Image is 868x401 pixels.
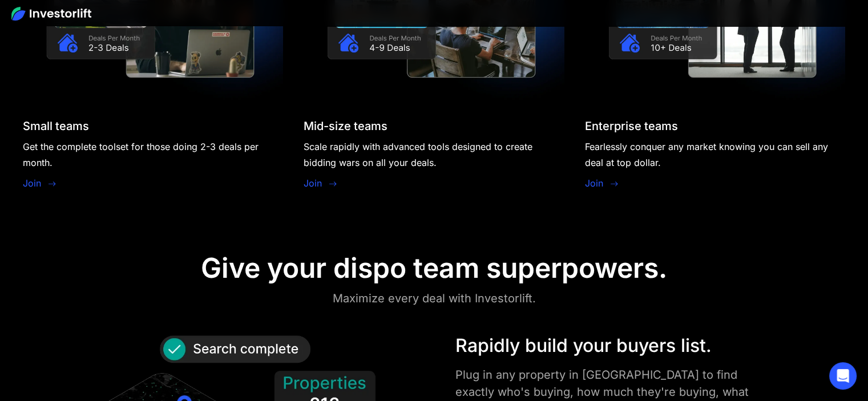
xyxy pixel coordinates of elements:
a: Join [585,176,603,190]
div: Give your dispo team superpowers. [201,252,667,285]
div: Scale rapidly with advanced tools designed to create bidding wars on all your deals. [304,139,564,171]
a: Join [304,176,322,190]
div: Mid-size teams [304,119,387,133]
div: Small teams [23,119,89,133]
div: Maximize every deal with Investorlift. [333,289,536,307]
div: Fearlessly conquer any market knowing you can sell any deal at top dollar. [585,139,845,171]
div: Open Intercom Messenger [829,362,857,390]
div: Get the complete toolset for those doing 2-3 deals per month. [23,139,283,171]
div: Rapidly build your buyers list. [455,332,757,359]
a: Join [23,176,41,190]
div: Enterprise teams [585,119,678,133]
